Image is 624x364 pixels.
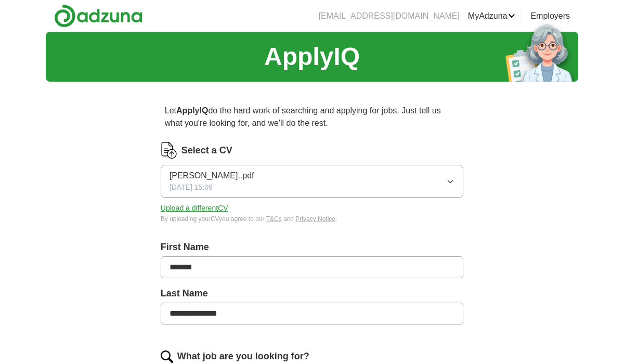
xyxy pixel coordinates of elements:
a: Privacy Notice [295,215,335,223]
a: MyAdzuna [468,10,516,22]
strong: ApplyIQ [176,106,208,115]
span: [PERSON_NAME]..pdf [170,170,254,182]
div: By uploading your CV you agree to our and . [161,214,463,224]
li: [EMAIL_ADDRESS][DOMAIN_NAME] [319,10,460,22]
img: Adzuna logo [54,4,142,28]
label: Last Name [161,287,463,301]
a: Employers [530,10,570,22]
img: search.png [161,350,173,363]
button: [PERSON_NAME]..pdf[DATE] 15:09 [161,165,463,198]
h1: ApplyIQ [264,38,360,75]
button: Upload a differentCV [161,203,228,214]
label: What job are you looking for? [177,349,309,363]
p: Let do the hard work of searching and applying for jobs. Just tell us what you're looking for, an... [161,100,463,134]
img: CV Icon [161,142,177,159]
label: Select a CV [181,144,232,158]
a: T&Cs [266,215,282,223]
span: [DATE] 15:09 [170,182,213,193]
label: First Name [161,240,463,254]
